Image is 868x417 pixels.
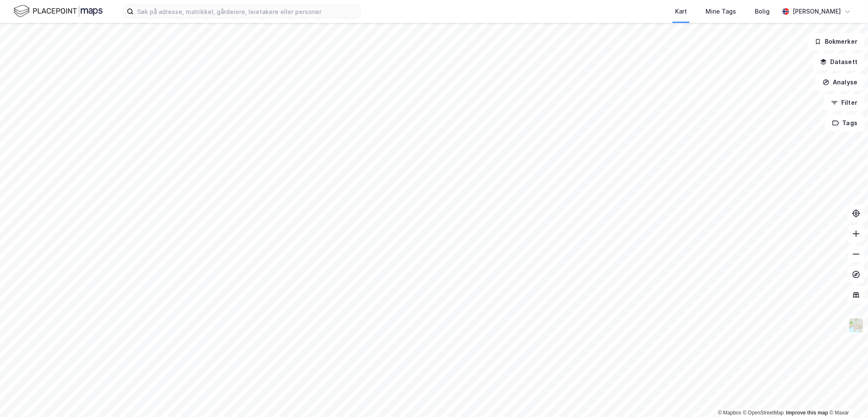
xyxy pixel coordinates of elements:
[718,410,741,416] a: Mapbox
[807,33,865,50] button: Bokmerker
[134,5,360,18] input: Søk på adresse, matrikkel, gårdeiere, leietakere eller personer
[755,6,770,17] div: Bolig
[815,74,865,91] button: Analyse
[706,6,736,17] div: Mine Tags
[824,94,865,111] button: Filter
[793,6,841,17] div: [PERSON_NAME]
[826,376,868,417] iframe: Chat Widget
[826,376,868,417] div: Kontrollprogram for chat
[825,115,865,132] button: Tags
[675,6,687,17] div: Kart
[786,410,828,416] a: Improve this map
[14,4,103,19] img: logo.f888ab2527a4732fd821a326f86c7f29.svg
[813,53,865,70] button: Datasett
[848,317,864,333] img: Z
[743,410,784,416] a: OpenStreetMap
